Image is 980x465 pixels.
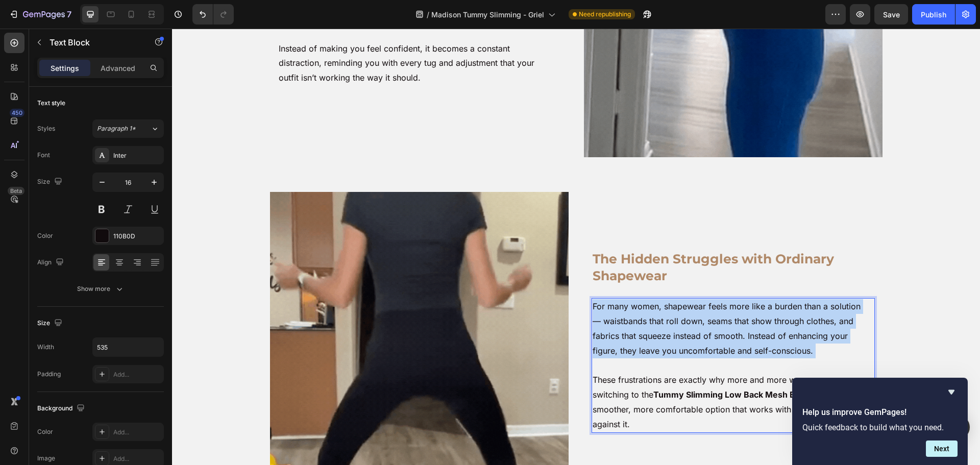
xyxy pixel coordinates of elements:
div: Image [37,454,55,463]
span: Madison Tummy Slimming - Griel [431,9,544,20]
div: Rich Text Editor. Editing area: main [420,270,693,404]
div: Size [37,316,64,330]
button: 7 [4,4,76,25]
iframe: Design area [172,29,980,465]
div: 110B0D [113,232,161,241]
img: gempages_582946572971541465-a3852aed-700c-4717-9f32-6b7816aac3e0.gif [98,163,397,462]
div: Color [37,231,53,240]
button: Hide survey [945,386,958,398]
div: Align [37,256,66,270]
strong: Tummy Slimming Low Back Mesh Butt Lifter [481,361,657,371]
div: Background [37,402,87,415]
div: Width [37,342,54,352]
button: Publish [912,4,955,25]
p: Quick feedback to build what you need. [802,423,958,432]
p: For many women, shapewear feels more like a burden than a solution — waistbands that roll down, s... [421,271,692,403]
div: Padding [37,370,61,379]
span: Paragraph 1* [97,124,136,133]
div: Publish [921,9,946,20]
div: Help us improve GemPages! [802,386,958,457]
div: Add... [113,454,161,463]
div: 450 [10,109,24,117]
button: Next question [926,440,958,457]
div: Inter [113,151,161,160]
h2: Help us improve GemPages! [802,406,958,419]
button: Paragraph 1* [92,119,164,138]
button: Save [874,4,908,25]
span: Need republishing [579,10,631,19]
div: Styles [37,124,55,133]
input: Auto [93,338,163,356]
div: Add... [113,428,161,437]
button: Show more [37,280,164,298]
span: / [427,9,429,20]
p: 7 [67,8,71,20]
div: Color [37,427,53,436]
div: Size [37,175,64,189]
h2: The Hidden Struggles with Ordinary Shapewear [420,221,702,256]
div: Text style [37,99,65,108]
p: Settings [51,63,79,74]
p: Text Block [50,36,136,48]
p: Advanced [101,63,135,74]
div: Show more [77,284,125,294]
span: Save [883,10,900,19]
div: Add... [113,370,161,379]
div: Beta [8,187,24,195]
div: Font [37,151,50,160]
div: Undo/Redo [192,4,234,25]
